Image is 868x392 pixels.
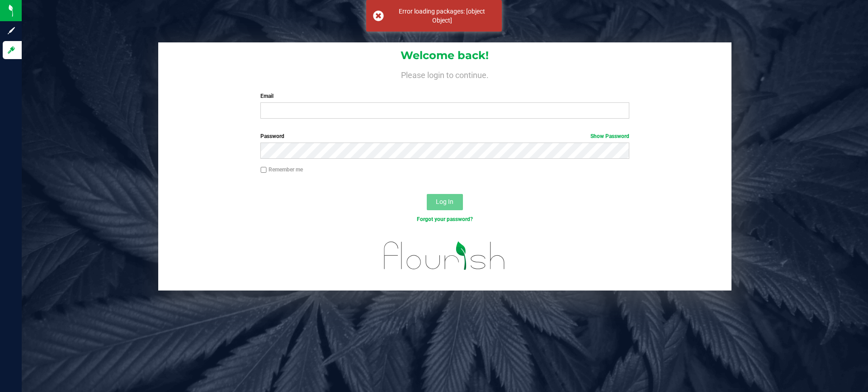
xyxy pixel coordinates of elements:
[427,194,463,210] button: Log In
[158,69,731,79] h4: Please login to continue.
[436,198,453,205] span: Log In
[590,133,629,139] a: Show Password
[417,216,473,222] a: Forgot your password?
[260,167,267,173] input: Remember me
[389,7,495,25] div: Error loading packages: [object Object]
[373,233,516,279] img: flourish_logo.svg
[7,26,16,35] inline-svg: Sign up
[260,133,284,139] span: Password
[7,46,16,55] inline-svg: Log in
[260,92,629,100] label: Email
[158,50,731,61] h1: Welcome back!
[260,166,303,174] label: Remember me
